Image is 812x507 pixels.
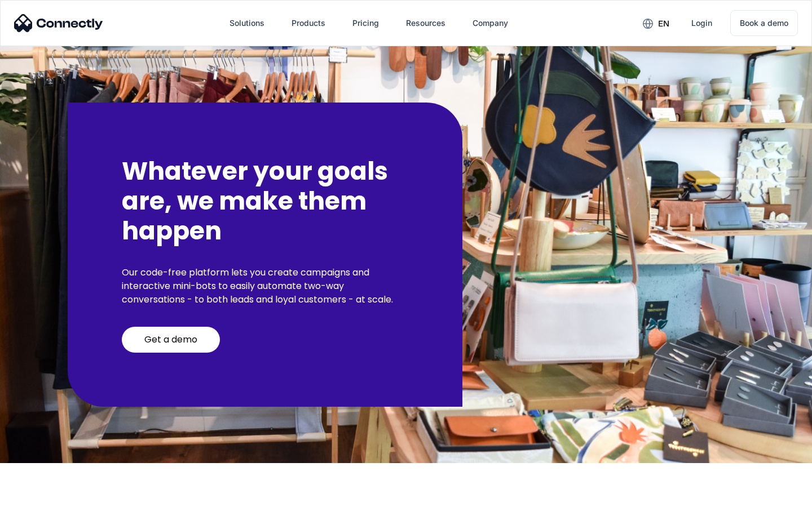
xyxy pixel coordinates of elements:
[230,15,264,31] div: Solutions
[473,15,508,31] div: Company
[122,327,220,353] a: Get a demo
[292,15,325,31] div: Products
[23,487,68,503] ul: Language list
[220,10,273,37] div: Solutions
[144,334,197,345] div: Get a demo
[634,15,678,32] div: en
[397,10,454,37] div: Resources
[658,16,669,32] div: en
[352,15,379,31] div: Pricing
[406,15,445,31] div: Resources
[730,10,798,36] a: Book a demo
[14,14,103,32] img: Connectly Logo
[122,157,408,246] h2: Whatever your goals are, we make them happen
[283,10,334,37] div: Products
[464,10,517,37] div: Company
[343,10,388,37] a: Pricing
[691,15,712,31] div: Login
[122,266,408,306] p: Our code-free platform lets you create campaigns and interactive mini-bots to easily automate two...
[11,487,68,503] aside: Language selected: English
[682,10,721,37] a: Login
